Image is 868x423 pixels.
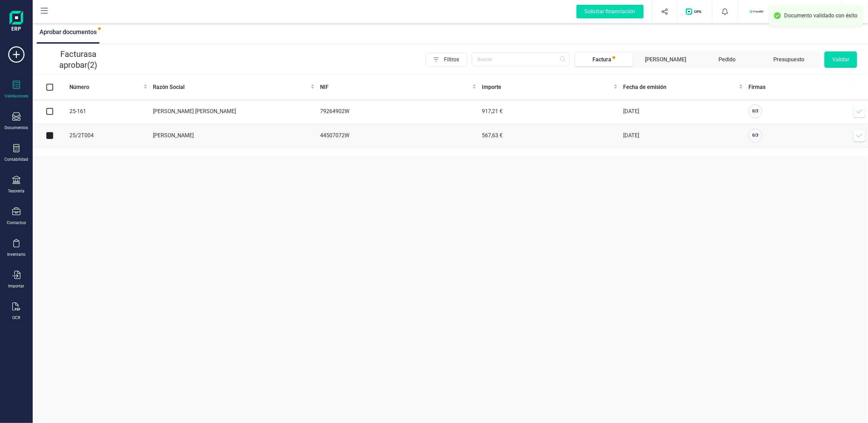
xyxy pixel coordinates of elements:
div: Solicitar financiación [577,5,644,18]
div: Tesorería [8,188,25,194]
button: Solicitar financiación [568,1,652,22]
img: Logo de OPS [686,8,704,15]
div: Presupuesto [773,56,804,64]
div: [PERSON_NAME] [645,56,686,64]
div: Factura [593,56,611,64]
td: [PERSON_NAME] [PERSON_NAME] [150,99,317,124]
td: 25-161 [67,99,150,124]
td: 44507072W [317,124,479,148]
span: NIF [320,83,471,91]
img: FI [749,4,764,19]
button: Filtros [425,52,468,67]
span: 0 / 3 [752,133,758,138]
input: Buscar [472,52,570,66]
span: Razón Social [153,83,309,91]
span: 0 / 3 [752,109,758,113]
th: Firmas [746,75,851,99]
span: Número [69,83,142,91]
div: Documento validado con éxito [784,12,857,19]
p: Facturas a aprobar (2) [44,49,113,70]
td: [PERSON_NAME] [150,124,317,148]
img: Logo Finanedi [10,11,23,33]
button: FIFINANEDI, S.L.[PERSON_NAME] [746,1,834,22]
div: Validaciones [4,93,28,99]
td: 25/2T004 [67,124,150,148]
div: OCR [13,315,20,320]
td: 567,63 € [479,124,620,148]
div: Documentos [5,125,28,130]
td: [DATE] [620,124,746,148]
div: Contabilidad [4,157,28,162]
div: Importar [9,283,25,289]
td: 79264902W [317,99,479,124]
div: Contactos [7,220,26,225]
span: Aprobar documentos [40,28,97,35]
td: 917,21 € [479,99,620,124]
td: [DATE] [620,99,746,124]
div: Inventario [7,252,26,257]
span: Fecha de emisión [623,83,738,91]
span: Importe [482,83,612,91]
span: Filtros [444,53,467,66]
button: Validar [824,51,857,68]
div: Pedido [719,56,736,64]
button: Logo de OPS [682,1,708,22]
